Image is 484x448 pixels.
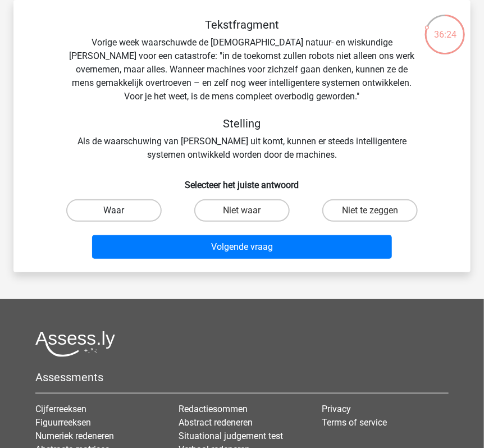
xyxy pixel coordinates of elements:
[35,431,114,441] a: Numeriek redeneren
[194,199,290,222] label: Niet waar
[35,417,91,428] a: Figuurreeksen
[31,171,453,190] h6: Selecteer het juiste antwoord
[179,431,283,441] a: Situational judgement test
[35,404,86,414] a: Cijferreeksen
[179,417,253,428] a: Abstract redeneren
[35,331,115,357] img: Assessly logo
[67,18,417,31] h5: Tekstfragment
[31,18,453,162] div: Vorige week waarschuwde de [DEMOGRAPHIC_DATA] natuur- en wiskundige [PERSON_NAME] voor een catast...
[424,13,466,42] div: 36:24
[66,199,162,222] label: Waar
[322,199,418,222] label: Niet te zeggen
[35,371,449,384] h5: Assessments
[92,235,392,259] button: Volgende vraag
[322,417,387,428] a: Terms of service
[67,117,417,130] h5: Stelling
[179,404,248,414] a: Redactiesommen
[322,404,351,414] a: Privacy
